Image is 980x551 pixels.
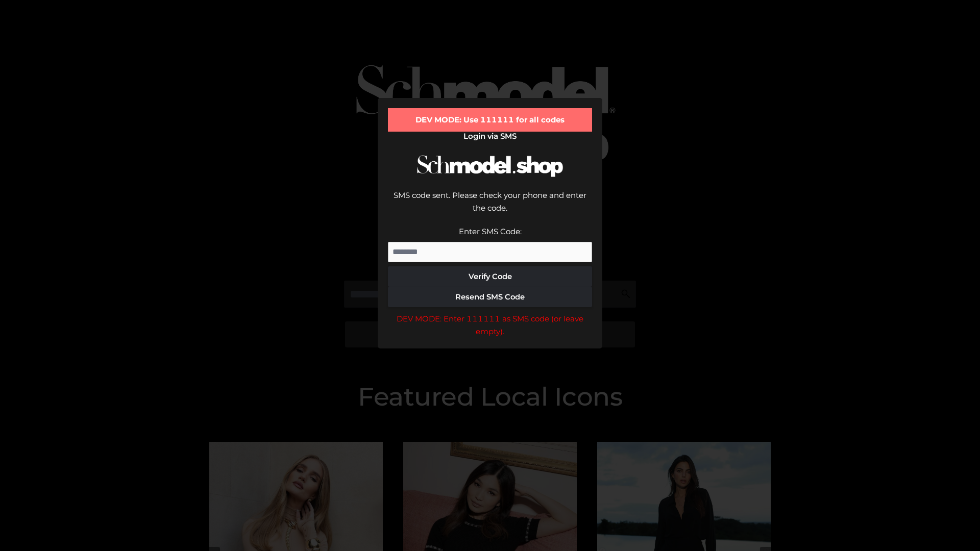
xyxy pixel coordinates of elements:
[388,266,592,287] button: Verify Code
[388,287,592,307] button: Resend SMS Code
[388,189,592,225] div: SMS code sent. Please check your phone and enter the code.
[459,227,522,236] label: Enter SMS Code:
[388,132,592,141] h2: Login via SMS
[388,312,592,338] div: DEV MODE: Enter 111111 as SMS code (or leave empty).
[413,146,567,186] img: Schmodel Logo
[388,108,592,132] div: DEV MODE: Use 111111 for all codes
